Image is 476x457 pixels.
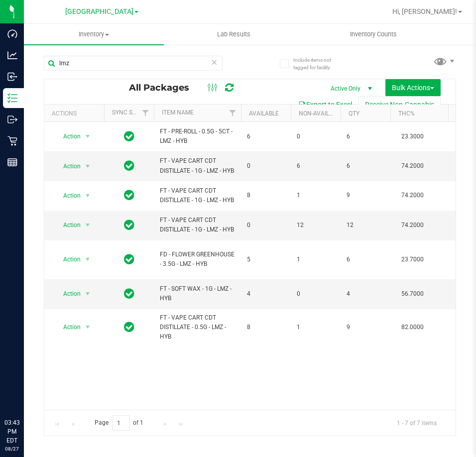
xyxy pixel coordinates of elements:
span: FT - VAPE CART CDT DISTILLATE - 1G - LMZ - HYB [160,156,235,175]
a: Filter [225,105,241,121]
span: Lab Results [204,30,264,39]
p: 03:43 PM EDT [4,418,19,445]
span: 1 [297,323,335,332]
span: 9 [347,323,384,332]
span: 1 - 7 of 7 items [389,415,445,430]
span: In Sync [124,252,134,266]
span: In Sync [124,188,134,202]
span: 9 [347,191,384,200]
span: 12 [297,221,335,230]
inline-svg: Outbound [7,114,17,124]
span: 1 [297,191,335,200]
a: THC% [398,110,415,117]
span: select [82,287,94,301]
span: Inventory Counts [337,30,410,39]
span: 8 [247,323,285,332]
button: Bulk Actions [385,79,441,96]
span: Action [54,189,81,203]
button: Export to Excel [292,96,358,113]
span: All Packages [129,82,199,93]
inline-svg: Dashboard [7,29,17,39]
a: Inventory [24,24,164,45]
a: Non-Available [299,110,343,117]
button: Receive Non-Cannabis [358,96,441,113]
span: 74.2000 [396,188,429,203]
span: 0 [247,161,285,171]
span: Action [54,320,81,334]
inline-svg: Inventory [7,93,17,103]
span: 1 [297,255,335,264]
span: Inventory [24,30,164,39]
span: 6 [347,255,384,264]
span: select [82,159,94,173]
span: 8 [247,191,285,200]
span: In Sync [124,159,134,173]
span: 74.2000 [396,159,429,173]
span: Clear [211,56,218,69]
span: select [82,129,94,143]
span: Bulk Actions [392,84,434,92]
inline-svg: Retail [7,136,17,146]
a: Item Name [162,109,194,116]
span: 6 [347,132,384,141]
a: Qty [349,110,359,117]
span: 0 [297,289,335,299]
input: Search Package ID, Item Name, SKU, Lot or Part Number... [44,56,223,71]
span: select [82,320,94,334]
inline-svg: Analytics [7,50,17,60]
span: 0 [297,132,335,141]
span: Action [54,129,81,143]
span: FT - SOFT WAX - 1G - LMZ - HYB [160,284,235,303]
span: In Sync [124,129,134,143]
span: select [82,189,94,203]
a: Inventory Counts [304,24,444,45]
span: In Sync [124,218,134,232]
span: 4 [347,289,384,299]
p: 08/27 [4,445,19,453]
span: 6 [247,132,285,141]
span: 6 [347,161,384,171]
div: Actions [52,110,100,117]
a: Lab Results [164,24,304,45]
span: FT - VAPE CART CDT DISTILLATE - 1G - LMZ - HYB [160,216,235,234]
span: 82.0000 [396,320,429,335]
span: Include items not tagged for facility [293,56,343,71]
a: Filter [137,105,154,121]
span: select [82,252,94,266]
span: FT - PRE-ROLL - 0.5G - 5CT - LMZ - HYB [160,127,235,146]
span: 5 [247,255,285,264]
span: Hi, [PERSON_NAME]! [392,7,457,15]
inline-svg: Inbound [7,72,17,82]
input: 1 [112,415,130,431]
inline-svg: Reports [7,157,17,167]
span: 4 [247,289,285,299]
span: 74.2000 [396,218,429,232]
span: select [82,218,94,232]
span: 6 [297,161,335,171]
span: [GEOGRAPHIC_DATA] [65,7,133,16]
span: 0 [247,221,285,230]
span: Page of 1 [86,415,152,431]
span: In Sync [124,287,134,301]
span: 23.7000 [396,252,429,267]
a: Sync Status [112,109,150,116]
a: Available [249,110,279,117]
span: Action [54,159,81,173]
span: 23.3000 [396,129,429,144]
iframe: Resource center [10,377,40,407]
span: FD - FLOWER GREENHOUSE - 3.5G - LMZ - HYB [160,250,235,269]
span: 56.7000 [396,287,429,301]
span: FT - VAPE CART CDT DISTILLATE - 0.5G - LMZ - HYB [160,313,235,342]
span: Action [54,287,81,301]
span: Action [54,252,81,266]
span: 12 [347,221,384,230]
span: Action [54,218,81,232]
span: In Sync [124,320,134,334]
span: FT - VAPE CART CDT DISTILLATE - 1G - LMZ - HYB [160,186,235,205]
